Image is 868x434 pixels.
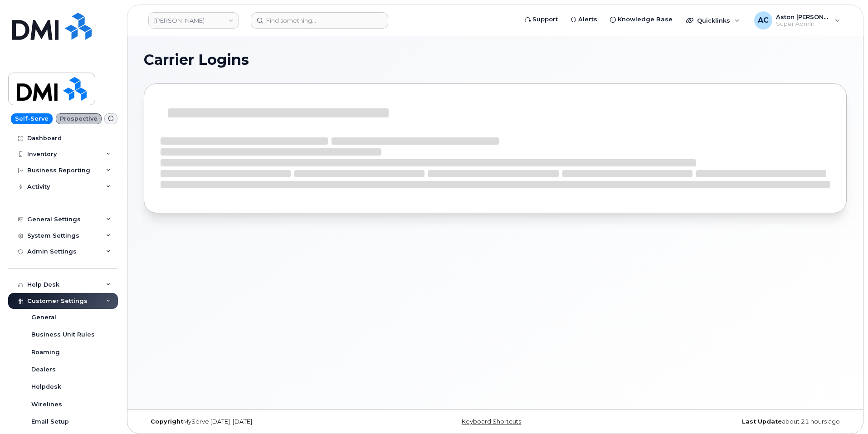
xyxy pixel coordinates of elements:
[462,418,521,425] a: Keyboard Shortcuts
[742,418,782,425] strong: Last Update
[612,418,847,425] div: about 21 hours ago
[151,418,183,425] strong: Copyright
[144,53,249,67] span: Carrier Logins
[144,418,378,425] div: MyServe [DATE]–[DATE]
